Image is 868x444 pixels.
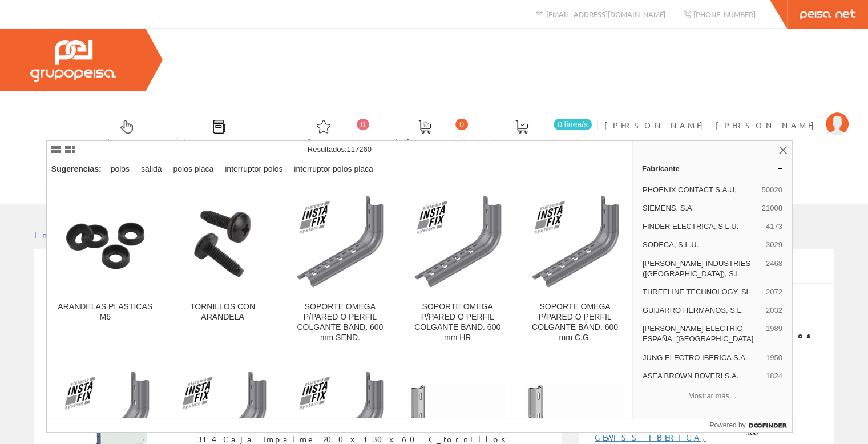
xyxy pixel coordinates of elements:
div: interruptor polos [220,159,287,180]
span: 360 [746,427,758,438]
img: TORNILLOS CON ARANDELA [173,192,272,290]
span: 0 línea/s [554,119,592,130]
div: interruptor polos placa [289,159,378,180]
a: SOPORTE OMEGA P/PARED O PERFIL COLGANTE BAND. 600 mm HR SOPORTE OMEGA P/PARED O PERFIL COLGANTE B... [399,181,516,356]
span: [PERSON_NAME] ELECTRIC ESPAÑA, [GEOGRAPHIC_DATA] [643,324,761,344]
a: TORNILLOS CON ARANDELA TORNILLOS CON ARANDELA [164,181,281,356]
span: 3029 [766,240,782,250]
span: Últimas compras [175,136,263,147]
div: polos [106,159,134,180]
span: 0 [455,119,468,130]
span: Ped. favoritos [384,136,465,147]
span: GUIJARRO HERMANOS, S.L. [643,305,761,316]
div: SOPORTE OMEGA P/PARED O PERFIL COLGANTE BAND. 600 mm C.G. [526,302,624,343]
span: SODECA, S.L.U. [643,240,761,250]
span: 1950 [766,353,782,363]
span: 2468 [766,259,782,279]
img: ARANDELAS PLASTICAS M6 [56,192,155,290]
span: [PERSON_NAME] [PERSON_NAME] [604,119,820,131]
a: SOPORTE OMEGA P/PARED O PERFIL COLGANTE BAND. 600 mm SEND. SOPORTE OMEGA P/PARED O PERFIL COLGANT... [281,181,398,356]
span: FINDER ELECTRICA, S.L.U. [643,221,761,232]
div: polos placa [168,159,218,180]
span: THREELINE TECHNOLOGY, SL [643,287,761,297]
a: SOPORTE OMEGA P/PARED O PERFIL COLGANTE BAND. 600 mm C.G. SOPORTE OMEGA P/PARED O PERFIL COLGANTE... [516,181,633,356]
span: [PERSON_NAME] INDUSTRIES ([GEOGRAPHIC_DATA]), S.L. [643,259,761,279]
div: TORNILLOS CON ARANDELA [173,302,272,322]
a: Últimas compras [164,110,268,152]
span: 2072 [766,287,782,297]
span: Powered by [709,420,745,430]
img: SOPORTE OMEGA P/PARED O PERFIL COLGANTE BAND. 600 mm SEND. [290,192,389,290]
a: Inicio [34,229,83,240]
span: [PHONE_NUMBER] [693,9,756,19]
a: 0 línea/s Pedido actual [471,110,595,152]
span: PHOENIX CONTACT S.A.U, [643,185,757,195]
span: JUNG ELECTRO IBERICA S.A. [643,353,761,363]
span: [EMAIL_ADDRESS][DOMAIN_NAME] [546,9,665,19]
span: ASEA BROWN BOVERI S.A. [643,371,761,381]
span: 0 [357,119,369,130]
img: SOPORTE OMEGA P/PARED O PERFIL COLGANTE BAND. 600 mm HR [408,192,507,290]
span: 1824 [766,371,782,381]
img: Grupo Peisa [30,40,116,82]
span: SIEMENS, S.A. [643,203,757,213]
img: SOPORTE OMEGA P/PARED O PERFIL COLGANTE BAND. 600 mm C.G. [526,192,624,290]
a: Fabricante [633,159,792,177]
div: SOPORTE OMEGA P/PARED O PERFIL COLGANTE BAND. 600 mm HR [408,302,507,343]
a: [PERSON_NAME] [PERSON_NAME] [604,110,849,121]
span: 1989 [766,324,782,344]
div: ARANDELAS PLASTICAS M6 [56,302,155,322]
span: 2032 [766,305,782,316]
span: 50020 [762,185,782,195]
a: Selectores [84,110,163,152]
span: 21008 [762,203,782,213]
span: Pedido actual [483,136,560,147]
div: Sugerencias: [47,162,104,177]
span: 117260 [346,145,371,154]
div: SOPORTE OMEGA P/PARED O PERFIL COLGANTE BAND. 600 mm SEND. [290,302,389,343]
div: salida [136,159,167,180]
a: ARANDELAS PLASTICAS M6 ARANDELAS PLASTICAS M6 [47,181,164,356]
a: Powered by [709,418,792,432]
button: Mostrar más… [637,386,788,405]
span: Selectores [96,136,158,147]
span: Art. favoritos [280,136,366,147]
span: 4173 [766,221,782,232]
span: Resultados: [308,145,372,154]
